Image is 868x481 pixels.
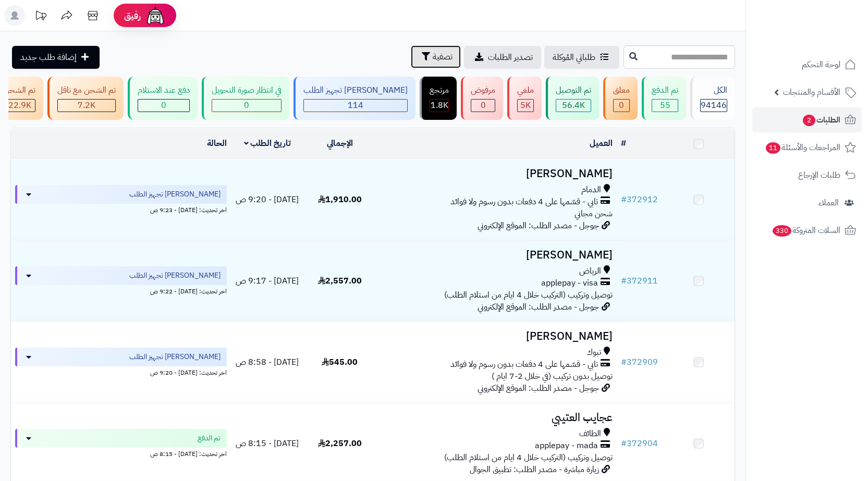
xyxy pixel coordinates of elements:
[318,437,362,450] span: 2,257.00
[444,451,613,464] span: توصيل وتركيب (التركيب خلال 4 ايام من استلام الطلب)
[471,84,495,96] div: مرفوض
[236,437,299,450] span: [DATE] - 8:15 ص
[20,51,77,64] span: إضافة طلب جديد
[433,51,453,63] span: تصفية
[518,100,533,112] div: 4954
[450,359,598,371] span: تابي - قسّمها على 4 دفعات بدون رسوم ولا فوائد
[802,57,840,72] span: لوحة التحكم
[161,99,166,112] span: 0
[138,100,189,112] div: 0
[613,84,630,96] div: معلق
[562,99,585,112] span: 56.4K
[579,428,601,440] span: الطائف
[621,193,627,206] span: #
[544,77,601,120] a: تم التوصيل 56.4K
[129,189,221,200] span: [PERSON_NAME] تجهيز الطلب
[145,5,166,26] img: ai-face.png
[236,193,299,206] span: [DATE] - 9:20 ص
[614,100,629,112] div: 0
[430,100,448,112] div: 1804
[652,100,678,112] div: 55
[586,347,601,359] span: تبوك
[318,193,362,206] span: 1,910.00
[553,51,595,64] span: طلباتي المُوكلة
[535,440,598,452] span: applepay - mada
[45,77,126,120] a: تم الشحن مع ناقل 7.2K
[541,277,598,289] span: applepay - visa
[450,196,598,208] span: تابي - قسّمها على 4 دفعات بدون رسوم ولا فوائد
[411,45,461,68] button: تصفية
[797,15,858,37] img: logo-2.png
[621,275,627,287] span: #
[652,84,678,96] div: تم الدفع
[303,84,408,96] div: [PERSON_NAME] تجهيز الطلب
[380,412,613,424] h3: عجايب العتيبي
[470,463,599,476] span: زيارة مباشرة - مصدر الطلب: تطبيق الجوال
[492,370,613,383] span: توصيل بدون تركيب (في خلال 2-7 ايام )
[348,99,363,112] span: 114
[765,140,840,155] span: المراجعات والأسئلة
[15,448,227,459] div: اخر تحديث: [DATE] - 8:15 ص
[752,107,862,132] a: الطلبات2
[28,5,54,29] a: تحديثات المنصة
[15,285,227,296] div: اخر تحديث: [DATE] - 9:22 ص
[621,356,627,368] span: #
[488,51,533,64] span: تصدير الطلبات
[556,100,591,112] div: 56439
[236,356,299,368] span: [DATE] - 8:58 ص
[517,84,534,96] div: ملغي
[15,204,227,215] div: اخر تحديث: [DATE] - 9:23 ص
[124,9,141,22] span: رفيق
[621,437,658,450] a: #372904
[459,77,505,120] a: مرفوض 0
[198,433,221,443] span: تم الدفع
[12,46,100,69] a: إضافة طلب جديد
[621,137,626,150] a: #
[380,168,613,180] h3: [PERSON_NAME]
[304,100,407,112] div: 114
[621,356,658,368] a: #372909
[291,77,418,120] a: [PERSON_NAME] تجهيز الطلب 114
[478,301,599,313] span: جوجل - مصدر الطلب: الموقع الإلكتروني
[431,99,448,112] span: 1.8K
[212,84,282,96] div: في انتظار صورة التحويل
[752,218,862,243] a: السلات المتروكة330
[772,223,840,238] span: السلات المتروكة
[544,46,619,69] a: طلباتي المُوكلة
[58,100,115,112] div: 7223
[4,84,35,96] div: تم الشحن
[818,195,839,210] span: العملاء
[520,99,531,112] span: 5K
[640,77,688,120] a: تم الدفع 55
[15,366,227,377] div: اخر تحديث: [DATE] - 9:20 ص
[212,100,281,112] div: 0
[700,84,727,96] div: الكل
[601,77,640,120] a: معلق 0
[430,84,449,96] div: مرتجع
[802,113,840,127] span: الطلبات
[590,137,613,150] a: العميل
[574,207,613,220] span: شحن مجاني
[322,356,358,368] span: 545.00
[556,84,591,96] div: تم التوصيل
[579,265,601,277] span: الرياض
[621,437,627,450] span: #
[621,193,658,206] a: #372912
[244,137,291,150] a: تاريخ الطلب
[619,99,624,112] span: 0
[471,100,495,112] div: 0
[129,270,221,281] span: [PERSON_NAME] تجهيز الطلب
[444,289,613,301] span: توصيل وتركيب (التركيب خلال 4 ايام من استلام الطلب)
[802,114,816,127] span: 2
[207,137,227,150] a: الحالة
[688,77,737,120] a: الكل94146
[772,225,792,237] span: 330
[129,352,221,362] span: [PERSON_NAME] تجهيز الطلب
[78,99,95,112] span: 7.2K
[621,275,658,287] a: #372911
[752,163,862,188] a: طلبات الإرجاع
[752,135,862,160] a: المراجعات والأسئلة11
[765,142,781,154] span: 11
[798,168,840,182] span: طلبات الإرجاع
[380,330,613,342] h3: [PERSON_NAME]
